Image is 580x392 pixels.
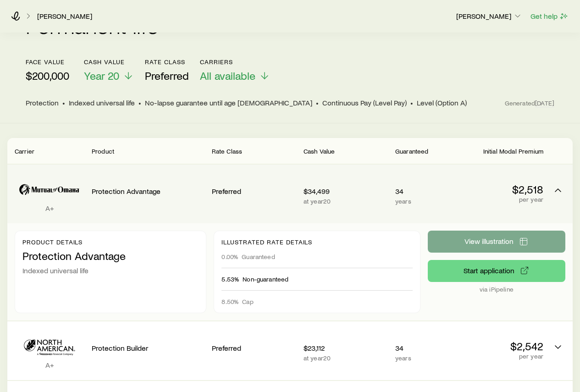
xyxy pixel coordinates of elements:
[242,253,275,260] span: Guaranteed
[410,98,413,107] span: •
[62,98,65,107] span: •
[92,343,204,353] p: Protection Builder
[92,147,114,155] span: Product
[395,147,429,155] span: Guaranteed
[428,260,565,282] button: via iPipeline
[304,354,388,362] p: at year 20
[145,58,189,83] button: Rate ClassPreferred
[145,98,312,107] span: No-lapse guarantee until age [DEMOGRAPHIC_DATA]
[456,11,523,22] button: [PERSON_NAME]
[395,187,452,196] p: 34
[212,147,243,155] span: Rate Class
[243,276,288,283] span: Non-guaranteed
[84,58,134,66] p: Cash Value
[304,343,388,353] p: $23,112
[322,98,407,107] span: Continuous Pay (Level Pay)
[22,238,199,246] p: Product details
[84,58,134,83] button: Cash ValueYear 20
[242,298,253,305] span: Cap
[459,183,543,196] p: $2,518
[417,98,467,107] span: Level (Option A)
[395,343,452,353] p: 34
[456,11,522,21] p: [PERSON_NAME]
[92,187,204,196] p: Protection Advantage
[26,98,59,107] span: Protection
[145,58,189,66] p: Rate Class
[200,58,270,83] button: CarriersAll available
[145,69,189,82] span: Preferred
[37,12,93,21] a: [PERSON_NAME]
[26,58,69,66] p: face value
[15,204,84,213] p: A+
[22,266,199,275] p: Indexed universal life
[304,187,388,196] p: $34,499
[535,99,554,107] span: [DATE]
[464,237,514,245] span: View illustration
[428,231,565,253] button: View illustration
[395,354,452,362] p: years
[459,353,543,360] p: per year
[395,198,452,205] p: years
[200,58,270,66] p: Carriers
[316,98,319,107] span: •
[212,187,296,196] p: Preferred
[26,69,69,82] p: $200,000
[304,198,388,205] p: at year 20
[459,196,543,203] p: per year
[221,238,412,246] p: Illustrated rate details
[530,11,569,22] button: Get help
[483,147,543,155] span: Initial Modal Premium
[221,276,239,283] span: 5.53%
[69,98,135,107] span: Indexed universal life
[304,147,335,155] span: Cash Value
[22,249,199,262] p: Protection Advantage
[505,99,554,107] span: Generated
[200,69,255,82] span: All available
[428,286,565,293] p: via iPipeline
[15,147,34,155] span: Carrier
[459,340,543,353] p: $2,542
[26,14,159,36] h2: Permanent life
[221,253,238,260] span: 0.00%
[15,360,84,370] p: A+
[221,298,238,305] span: 8.50%
[84,69,119,82] span: Year 20
[212,343,296,353] p: Preferred
[138,98,141,107] span: •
